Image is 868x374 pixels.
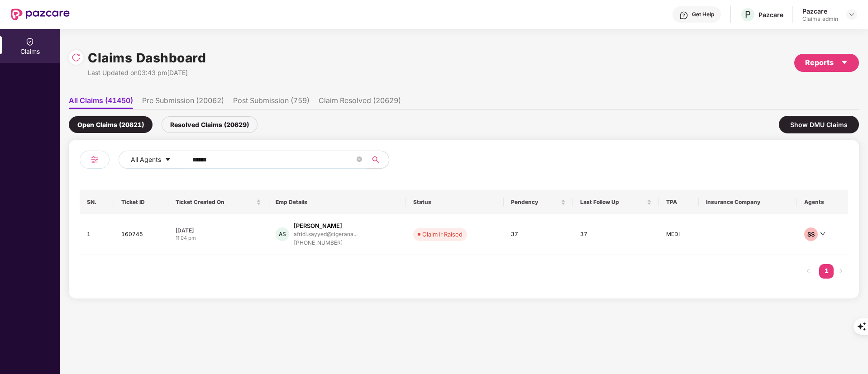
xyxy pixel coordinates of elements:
th: Ticket Created On [168,190,268,214]
div: SS [804,227,818,241]
img: svg+xml;base64,PHN2ZyBpZD0iQ2xhaW0iIHhtbG5zPSJodHRwOi8vd3d3LnczLm9yZy8yMDAwL3N2ZyIgd2lkdGg9IjIwIi... [25,37,34,46]
span: Last Follow Up [580,199,645,206]
div: Claims_admin [802,15,838,23]
span: Ticket Created On [176,199,254,206]
img: svg+xml;base64,PHN2ZyBpZD0iRHJvcGRvd24tMzJ4MzIiIHhtbG5zPSJodHRwOi8vd3d3LnczLm9yZy8yMDAwL3N2ZyIgd2... [848,11,855,18]
div: Get Help [692,11,714,18]
span: P [745,9,751,20]
span: close-circle [357,156,362,164]
span: close-circle [357,156,362,162]
img: New Pazcare Logo [11,9,70,20]
span: Pendency [511,199,559,206]
div: Pazcare [802,7,838,15]
th: Agents [797,190,848,214]
th: Pendency [504,190,573,214]
span: down [820,231,825,237]
div: Pazcare [758,10,783,19]
img: svg+xml;base64,PHN2ZyBpZD0iSGVscC0zMngzMiIgeG1sbnM9Imh0dHA6Ly93d3cudzMub3JnLzIwMDAvc3ZnIiB3aWR0aD... [679,11,688,20]
th: Last Follow Up [573,190,659,214]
